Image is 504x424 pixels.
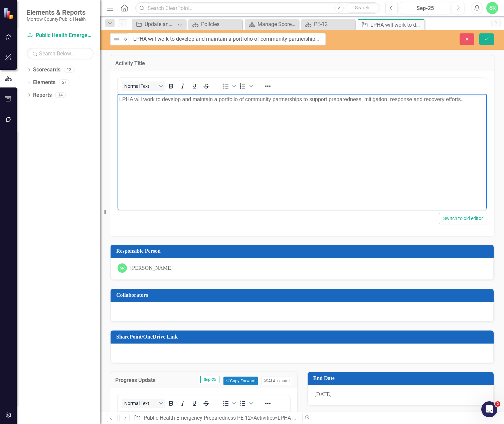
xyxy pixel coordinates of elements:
[27,8,86,16] span: Elements & Reports
[64,67,74,73] div: 13
[177,81,188,91] button: Italic
[258,20,297,28] div: Manage Scorecards
[345,3,379,13] button: Search
[122,399,165,408] button: Block Normal Text
[481,401,497,417] iframe: Intercom live chat
[165,81,177,91] button: Bold
[262,399,274,408] button: Reveal or hide additional toolbar items
[355,5,369,10] span: Search
[165,399,177,408] button: Bold
[115,60,489,66] h3: Activity Title
[200,81,212,91] button: Strikethrough
[201,20,240,28] div: Policies
[144,415,251,421] a: Public Health Emergency Preparedness PE-12
[314,20,353,28] div: PE-12
[220,399,237,408] div: Bullet list
[124,83,157,89] span: Normal Text
[237,81,254,91] div: Numbered list
[495,401,500,407] span: 2
[27,16,86,22] small: Morrow County Public Health
[315,391,332,397] span: [DATE]
[313,375,491,381] h3: End Date
[33,91,52,99] a: Reports
[116,248,490,254] h3: Responsible Person
[400,2,450,14] button: Sep-25
[116,292,490,298] h3: Collaborators
[200,376,219,383] span: Sep-25
[27,32,94,39] a: Public Health Emergency Preparedness PE-12
[246,20,297,28] a: Manage Scorecards
[439,213,487,224] button: Switch to old editor
[124,401,157,406] span: Normal Text
[3,7,15,19] img: ClearPoint Strategy
[189,399,200,408] button: Underline
[118,94,487,210] iframe: Rich Text Area
[130,264,173,272] div: [PERSON_NAME]
[303,20,353,28] a: PE-12
[237,399,254,408] div: Numbered list
[177,399,188,408] button: Italic
[116,334,490,340] h3: SharePoint/OneDrive Link
[33,66,60,74] a: Scorecards
[220,81,237,91] div: Bullet list
[55,92,66,98] div: 14
[118,263,127,273] div: SR
[27,48,94,59] input: Search Below...
[402,4,448,12] div: Sep-25
[261,377,292,385] button: AI Assistant
[370,21,423,29] div: LPHA will work to develop and maintain a portfolio of community partnerships to support preparedn...
[115,377,169,383] h3: Progress Update
[145,20,176,28] div: Update and have staff review updated guide
[122,81,165,91] button: Block Normal Text
[134,20,176,28] a: Update and have staff review updated guide
[134,414,297,422] div: » »
[190,20,240,28] a: Policies
[59,80,69,85] div: 57
[262,81,274,91] button: Reveal or hide additional toolbar items
[486,2,498,14] button: SR
[189,81,200,91] button: Underline
[254,415,275,421] a: Activities
[135,2,380,14] input: Search ClearPoint...
[223,377,258,385] button: Copy Forward
[200,399,212,408] button: Strikethrough
[129,33,326,45] input: This field is required
[33,79,55,86] a: Elements
[113,35,121,43] img: Not Defined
